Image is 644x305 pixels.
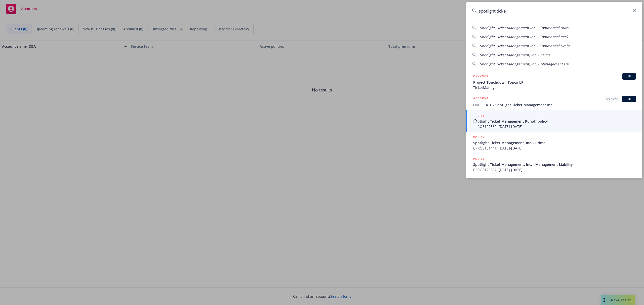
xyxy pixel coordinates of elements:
span: Spotlight Ticket Management, Inc. - Management Lia [480,62,569,66]
a: ACCOUNTBIProject Touchdown Topco LPTicketManager [466,70,642,93]
span: Spotlight Ticket Management Inc. - Commercial Pack [480,34,568,39]
span: BPRO8129862, [DATE]-[DATE] [473,124,636,129]
span: DUPLICATE - Spotlight Ticket Management Inc. [473,102,636,108]
span: Spotlight Ticket Management Runoff policy [473,119,636,124]
a: POLICYSpotlight Ticket Management, Inc. - CrimeBPRO8131441, [DATE]-[DATE] [466,132,642,154]
span: Spotlight Ticket Management Inc. - Commercial Auto [480,25,568,30]
span: BPRO8131441, [DATE]-[DATE] [473,145,636,151]
span: Spotlight Ticket Management, Inc. - Management Liability [473,162,636,167]
span: BI [624,74,634,79]
a: POLICYSpotlight Ticket Management Runoff policyBPRO8129862, [DATE]-[DATE] [466,110,642,132]
a: POLICYSpotlight Ticket Management, Inc. - Management LiabilityBPRO8129852, [DATE]-[DATE] [466,154,642,175]
h5: ACCOUNT [473,96,489,102]
h5: POLICY [473,135,485,140]
span: Spotlight Ticket Management, Inc. - Crime [473,140,636,145]
h5: POLICY [473,113,485,118]
a: ACCOUNTArchivedBIDUPLICATE - Spotlight Ticket Management Inc. [466,93,642,110]
span: TicketManager [473,85,636,90]
input: Search... [466,2,642,20]
span: Spotlight Ticket Management Inc. - Commercial Umbr [480,43,570,48]
h5: ACCOUNT [473,73,489,79]
span: Project Touchdown Topco LP [473,80,636,85]
span: Archived [606,97,618,101]
span: BI [624,97,634,101]
h5: POLICY [473,156,485,161]
span: Spotlight Ticket Management, Inc. - Crime [480,53,550,57]
span: BPRO8129852, [DATE]-[DATE] [473,167,636,172]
